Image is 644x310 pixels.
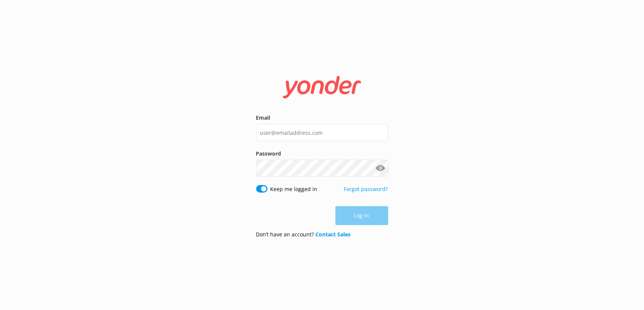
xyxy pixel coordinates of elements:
label: Keep me logged in [271,185,318,193]
button: Show password [373,161,388,176]
input: user@emailaddress.com [256,124,388,141]
a: Forgot password? [344,185,388,193]
label: Email [256,114,388,122]
p: Don’t have an account? [256,230,351,239]
a: Contact Sales [316,231,351,238]
label: Password [256,150,388,158]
